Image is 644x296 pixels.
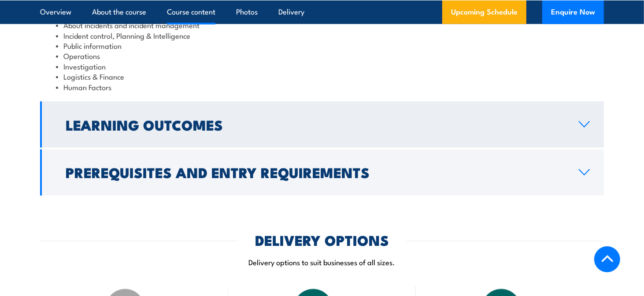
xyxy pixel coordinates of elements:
[66,118,565,131] h2: Learning Outcomes
[56,61,588,71] li: Investigation
[40,257,604,267] p: Delivery options to suit businesses of all sizes.
[255,234,389,246] h2: DELIVERY OPTIONS
[56,71,588,81] li: Logistics & Finance
[66,166,565,179] h2: Prerequisites and Entry Requirements
[56,40,588,51] li: Public information
[56,20,588,30] li: About incidents and incident management
[56,82,588,92] li: Human Factors
[56,51,588,61] li: Operations
[56,30,588,40] li: Incident control, Planning & Intelligence
[40,102,604,148] a: Learning Outcomes
[40,150,604,196] a: Prerequisites and Entry Requirements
